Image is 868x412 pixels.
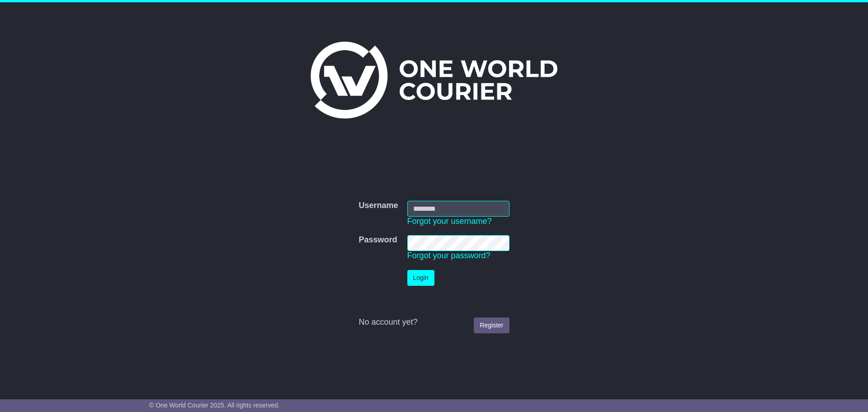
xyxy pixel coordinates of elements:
label: Password [359,235,397,245]
button: Login [407,270,434,286]
a: Forgot your username? [407,217,492,226]
label: Username [359,201,398,211]
img: One World [311,42,557,118]
a: Register [474,317,509,333]
div: No account yet? [359,317,509,327]
span: © One World Courier 2025. All rights reserved. [149,402,280,409]
a: Forgot your password? [407,251,491,260]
